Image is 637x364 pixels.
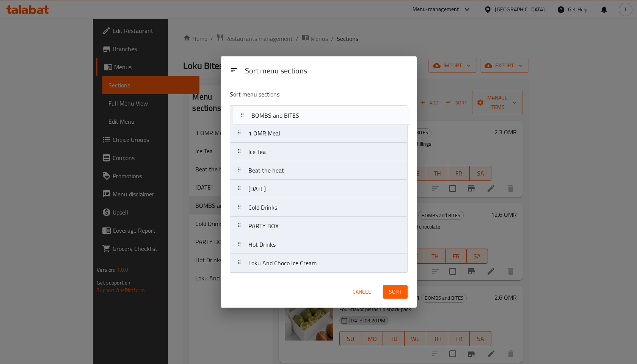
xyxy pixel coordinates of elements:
[230,90,371,99] p: Sort menu sections
[353,287,371,297] span: Cancel
[389,287,402,297] span: Sort
[350,285,374,299] button: Cancel
[242,63,411,80] div: Sort menu sections
[383,285,408,299] button: Sort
